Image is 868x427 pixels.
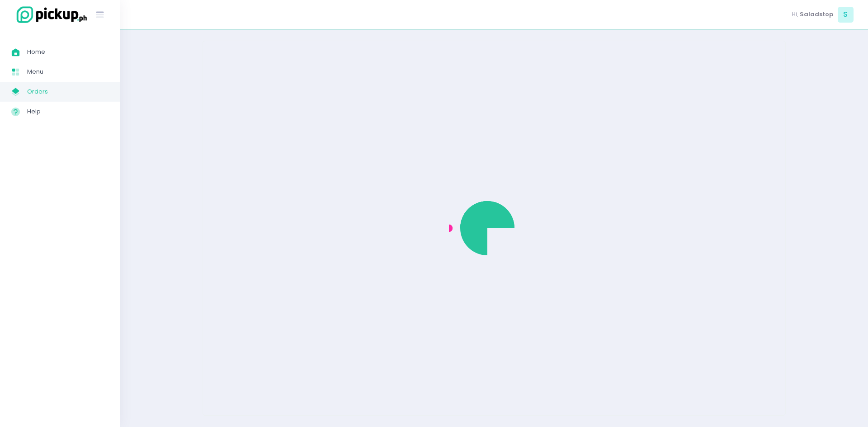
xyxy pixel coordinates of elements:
[27,66,108,78] span: Menu
[792,10,798,19] span: Hi,
[800,10,833,19] span: Saladstop
[11,5,88,24] img: logo
[27,86,108,98] span: Orders
[838,7,854,23] span: S
[27,106,108,117] span: Help
[27,46,108,58] span: Home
